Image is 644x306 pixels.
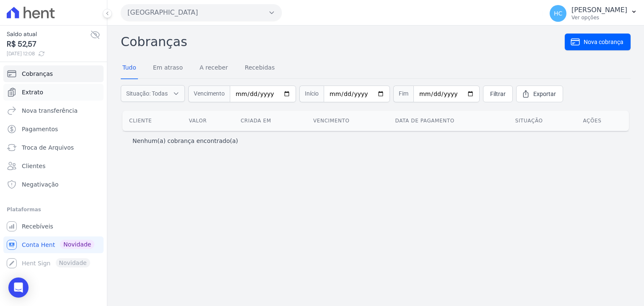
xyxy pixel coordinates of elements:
[543,2,644,25] button: HC [PERSON_NAME] Ver opções
[554,10,562,16] span: HC
[22,88,43,96] span: Extrato
[533,90,556,98] span: Exportar
[7,50,90,57] span: [DATE] 12:08
[22,70,53,78] span: Cobranças
[22,162,45,170] span: Clientes
[7,39,90,50] span: R$ 52,57
[22,222,53,231] span: Recebíveis
[516,86,563,102] a: Exportar
[389,111,509,131] th: Data de pagamento
[299,86,324,102] span: Início
[490,90,506,98] span: Filtrar
[3,84,104,101] a: Extrato
[122,111,182,131] th: Cliente
[126,89,168,98] span: Situação: Todas
[3,218,104,235] a: Recebíveis
[509,111,576,131] th: Situação
[3,139,104,156] a: Troca de Arquivos
[22,143,74,152] span: Troca de Arquivos
[565,34,631,50] a: Nova cobrança
[132,137,238,145] p: Nenhum(a) cobrança encontrado(a)
[198,57,230,79] a: A receber
[393,86,413,102] span: Fim
[3,158,104,174] a: Clientes
[571,6,627,14] p: [PERSON_NAME]
[22,180,59,189] span: Negativação
[3,121,104,137] a: Pagamentos
[483,86,513,102] a: Filtrar
[188,86,230,102] span: Vencimento
[3,65,104,82] a: Cobranças
[121,4,282,21] button: [GEOGRAPHIC_DATA]
[584,38,623,46] span: Nova cobrança
[22,241,55,249] span: Conta Hent
[182,111,234,131] th: Valor
[22,106,78,115] span: Nova transferência
[3,176,104,193] a: Negativação
[3,102,104,119] a: Nova transferência
[22,125,58,133] span: Pagamentos
[234,111,306,131] th: Criada em
[3,236,104,253] a: Conta Hent Novidade
[151,57,184,79] a: Em atraso
[121,32,565,51] h2: Cobranças
[7,30,90,39] span: Saldo atual
[571,14,627,21] p: Ver opções
[8,277,29,298] div: Open Intercom Messenger
[243,57,277,79] a: Recebidas
[7,65,100,272] nav: Sidebar
[121,57,138,79] a: Tudo
[121,85,185,102] button: Situação: Todas
[60,240,94,249] span: Novidade
[7,205,100,215] div: Plataformas
[576,111,629,131] th: Ações
[306,111,389,131] th: Vencimento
